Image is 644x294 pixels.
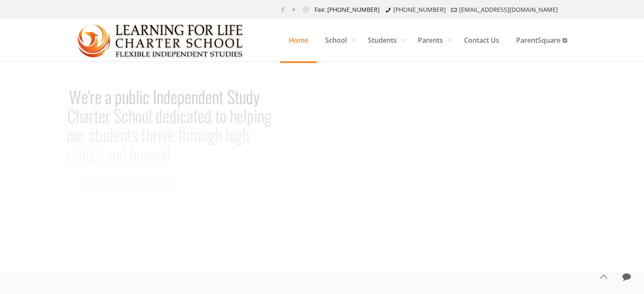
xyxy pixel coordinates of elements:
div: t [235,87,239,106]
div: c [158,235,160,246]
div: , [104,218,107,229]
div: g [126,235,130,246]
div: o [86,144,92,163]
div: c [122,106,128,125]
div: u [122,87,129,106]
div: e [129,201,133,218]
a: School [317,19,359,61]
div: o [66,125,73,144]
a: View Board Meeting Agenda & Packet [65,235,170,246]
div: e [103,235,106,246]
div: i [254,106,257,125]
div: h [215,125,222,144]
div: B [96,201,101,218]
div: n [157,144,163,163]
div: p [177,87,185,106]
div: h [146,125,153,144]
div: o [150,144,157,163]
div: e [205,87,212,106]
div: n [120,125,127,144]
div: e [164,235,167,246]
div: g [235,125,243,144]
div: b [130,144,137,163]
div: d [106,125,113,144]
div: c [72,144,79,163]
div: n [257,106,264,125]
a: Contact Us [456,19,508,61]
div: M [98,235,103,246]
div: e [99,106,105,125]
div: i [69,235,70,246]
div: h [243,125,249,144]
div: 4 [210,218,216,229]
div: e [95,87,102,106]
div: M [119,201,125,218]
i: phone [384,5,392,14]
div: 2 [179,218,185,229]
div: o [220,106,227,125]
div: h [230,106,237,125]
div: t [133,201,135,218]
div: k [160,235,164,246]
div: a [105,87,111,106]
div: o [101,201,105,218]
div: @ [194,218,207,229]
div: t [193,106,198,125]
div: L [80,201,83,218]
div: u [70,218,76,229]
div: t [110,235,112,246]
div: e [163,106,169,125]
div: C [67,106,76,125]
div: e [137,144,144,163]
div: e [198,106,205,125]
div: d [205,106,212,125]
div: g [122,218,128,229]
div: e [70,235,74,246]
a: Our Last Board Meeting: Tuesday, August 26, 2025 @ 4:00PM [65,201,249,229]
div: : [146,201,148,218]
div: n [114,235,117,246]
div: g [264,106,271,125]
div: n [133,235,136,246]
div: d [87,218,93,229]
div: S [227,87,235,106]
span: Students [359,27,409,53]
div: d [119,144,126,163]
div: M [240,218,249,229]
div: h [225,125,232,144]
div: n [138,201,142,218]
div: o [194,125,201,144]
div: n [212,87,219,106]
div: ' [88,87,90,106]
div: e [113,125,120,144]
div: t [91,201,94,218]
a: ParentSquare ⧉ [508,19,575,61]
div: r [90,87,95,106]
div: d [163,144,171,163]
div: v [161,125,168,144]
div: e [130,235,133,246]
div: u [100,125,106,144]
div: a [105,201,109,218]
a: Learn More [DATE] [82,172,175,193]
div: d [112,201,116,218]
div: r [109,201,112,218]
div: e [237,106,243,125]
div: d [93,235,96,246]
div: 0 [219,218,226,229]
span: Home [280,27,317,53]
div: 2 [165,218,171,229]
span: Parents [409,27,456,53]
div: 0 [226,218,233,229]
a: Parents [409,19,456,61]
div: o [84,235,87,246]
div: t [95,125,100,144]
div: V [65,235,69,246]
a: Back to top icon [594,268,612,286]
div: o [142,106,149,125]
div: l [136,87,139,106]
div: l [243,106,247,125]
div: w [74,235,78,246]
div: a [83,201,87,218]
div: d [163,87,171,106]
